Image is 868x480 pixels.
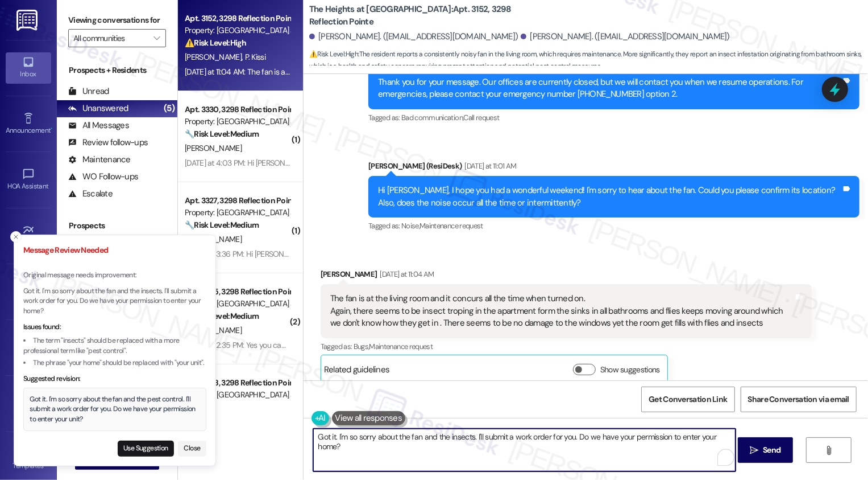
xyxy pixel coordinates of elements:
[6,220,51,251] a: Site Visit •
[6,333,51,363] a: Buildings
[6,165,51,195] a: HOA Assistant
[185,311,259,321] strong: 🔧 Risk Level: Medium
[23,374,206,384] div: Suggested revision:
[185,286,290,298] div: Apt. 3435, 3298 Reflection Pointe
[185,116,290,128] div: Property: [GEOGRAPHIC_DATA] at [GEOGRAPHIC_DATA]
[23,322,206,333] div: Issues found:
[185,207,290,219] div: Property: [GEOGRAPHIC_DATA] at [GEOGRAPHIC_DATA]
[68,11,166,29] label: Viewing conversations for
[330,293,794,329] div: The fan is at the living room and it concurs all the time when turned on. Again, there seems to b...
[10,231,22,243] button: Close toast
[420,221,483,231] span: Maintenance request
[368,160,859,176] div: [PERSON_NAME] (ResiDesk)
[23,286,206,317] p: Got it. I'm so sorry about the fan and the insects. I'll submit a work order for you. Do we have ...
[641,387,734,412] button: Get Conversation Link
[244,52,265,62] span: P. Kissi
[738,437,793,463] button: Send
[521,31,730,43] div: [PERSON_NAME]. ([EMAIL_ADDRESS][DOMAIN_NAME])
[185,234,242,244] span: [PERSON_NAME]
[6,444,51,475] a: Templates •
[185,129,259,139] strong: 🔧 Risk Level: Medium
[748,393,849,405] span: Share Conversation via email
[185,38,246,48] strong: ⚠️ Risk Level: High
[161,100,177,117] div: (5)
[324,364,390,380] div: Related guidelines
[6,52,51,83] a: Inbox
[401,113,463,122] span: Bad communication ,
[23,270,206,281] p: Original message needs improvement:
[309,31,518,43] div: [PERSON_NAME]. ([EMAIL_ADDRESS][DOMAIN_NAME])
[68,85,109,97] div: Unread
[68,154,131,166] div: Maintenance
[118,441,174,457] button: Use Suggestion
[68,102,128,114] div: Unanswered
[649,393,727,405] span: Get Conversation Link
[369,342,433,351] span: Maintenance request
[68,120,129,132] div: All Messages
[185,325,242,335] span: [PERSON_NAME]
[185,195,290,207] div: Apt. 3327, 3298 Reflection Pointe
[185,220,259,230] strong: 🔧 Risk Level: Medium
[309,3,537,28] b: The Heights at [GEOGRAPHIC_DATA]: Apt. 3152, 3298 Reflection Pointe
[23,244,206,256] h3: Message Review Needed
[377,268,434,280] div: [DATE] at 11:04 AM
[368,109,859,126] div: Tagged as:
[462,160,517,172] div: [DATE] at 11:01 AM
[57,220,177,232] div: Prospects
[16,10,40,31] img: ResiDesk Logo
[185,340,305,350] div: [DATE] at 2:35 PM: Yes you can enter
[23,358,206,368] li: The phrase "your home" should be replaced with "your unit".
[30,395,200,425] div: Got it. I'm so sorry about the fan and the pest control. I'll submit a work order for you. Do we ...
[824,446,833,455] i: 
[185,143,242,153] span: [PERSON_NAME]
[185,13,290,24] div: Apt. 3152, 3298 Reflection Pointe
[185,104,290,116] div: Apt. 3330, 3298 Reflection Pointe
[309,48,868,73] span: : The resident reports a consistently noisy fan in the living room, which requires maintenance. M...
[185,24,290,36] div: Property: [GEOGRAPHIC_DATA] at [GEOGRAPHIC_DATA]
[463,113,499,122] span: Call request
[354,342,369,351] span: Bugs ,
[185,377,290,389] div: Apt. 3388, 3298 Reflection Pointe
[750,446,758,455] i: 
[51,125,52,133] span: •
[378,184,841,209] div: Hi [PERSON_NAME], I hope you had a wonderful weekend! I'm sorry to hear about the fan. Could you ...
[763,444,780,456] span: Send
[153,34,160,43] i: 
[6,276,51,307] a: Insights •
[321,268,812,284] div: [PERSON_NAME]
[68,171,138,183] div: WO Follow-ups
[178,441,206,457] button: Close
[185,298,290,310] div: Property: [GEOGRAPHIC_DATA] at [GEOGRAPHIC_DATA]
[321,338,812,355] div: Tagged as:
[57,64,177,76] div: Prospects + Residents
[185,389,290,401] div: Property: [GEOGRAPHIC_DATA] at [GEOGRAPHIC_DATA]
[185,158,547,168] div: [DATE] at 4:03 PM: Hi [PERSON_NAME] I need to bring a certified money order or can I pay through ...
[68,188,113,200] div: Escalate
[309,50,358,59] strong: ⚠️ Risk Level: High
[73,29,148,47] input: All communities
[23,336,206,356] li: The term "insects" should be replaced with a more professional term like "pest control".
[741,387,857,412] button: Share Conversation via email
[6,388,51,419] a: Leads
[600,364,660,376] label: Show suggestions
[185,52,245,62] span: [PERSON_NAME]
[313,429,736,471] textarea: To enrich screen reader interactions, please activate Accessibility in Grammarly extension settings
[368,218,859,234] div: Tagged as:
[378,76,841,101] div: Thank you for your message. Our offices are currently closed, but we will contact you when we res...
[68,137,148,149] div: Review follow-ups
[401,221,420,231] span: Noise ,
